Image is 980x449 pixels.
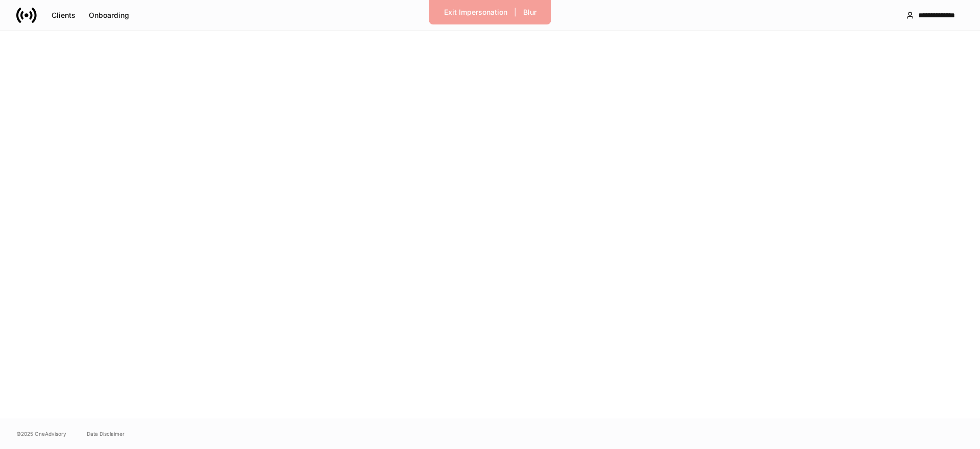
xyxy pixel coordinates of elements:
button: Onboarding [82,7,136,23]
button: Blur [517,4,543,20]
button: Exit Impersonation [437,4,514,20]
div: Onboarding [89,12,129,19]
span: © 2025 OneAdvisory [16,430,66,438]
div: Clients [52,12,76,19]
button: Clients [45,7,82,23]
div: Blur [523,9,536,16]
div: Exit Impersonation [444,9,507,16]
a: Data Disclaimer [87,430,125,438]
